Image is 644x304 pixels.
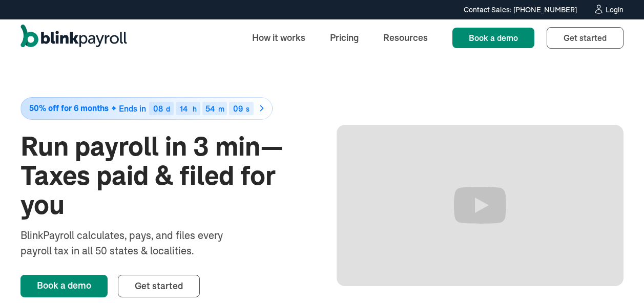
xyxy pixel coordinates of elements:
span: 54 [205,103,215,114]
h1: Run payroll in 3 min—Taxes paid & filed for you [20,132,308,220]
span: 50% off for 6 months [29,104,109,113]
a: Resources [375,27,436,49]
span: 09 [233,103,243,114]
a: How it works [244,27,314,49]
div: Login [606,6,624,13]
span: Get started [135,280,183,292]
a: Login [593,4,624,15]
div: m [218,105,224,113]
a: Book a demo [20,275,108,297]
a: home [20,25,127,51]
a: Book a demo [452,28,534,48]
div: s [246,105,250,113]
a: Get started [547,27,624,49]
div: h [193,105,197,113]
a: Pricing [322,27,367,49]
span: 14 [180,103,188,114]
div: BlinkPayroll calculates, pays, and files every payroll tax in all 50 states & localities. [20,228,250,258]
div: Contact Sales: [PHONE_NUMBER] [464,5,577,15]
span: Get started [564,33,607,43]
div: d [166,105,170,113]
span: Book a demo [469,33,518,43]
iframe: Run Payroll in 3 min with BlinkPayroll [337,125,624,286]
span: 08 [153,103,163,114]
a: 50% off for 6 monthsEnds in08d14h54m09s [20,97,308,120]
span: Ends in [119,103,146,114]
a: Get started [118,275,200,297]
